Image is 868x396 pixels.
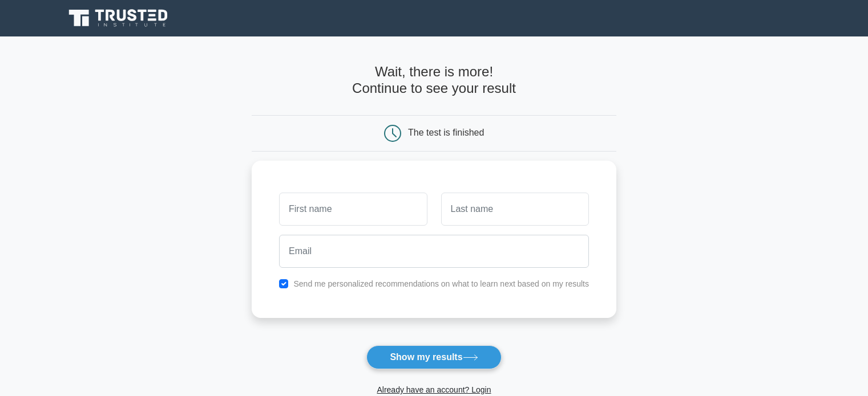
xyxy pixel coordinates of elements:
div: The test is finished [408,128,484,137]
input: Last name [441,193,589,226]
h4: Wait, there is more! Continue to see your result [252,64,616,97]
input: Email [279,235,589,268]
label: Send me personalized recommendations on what to learn next based on my results [293,279,589,288]
a: Already have an account? Login [377,385,491,394]
input: First name [279,193,427,226]
button: Show my results [366,345,501,369]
